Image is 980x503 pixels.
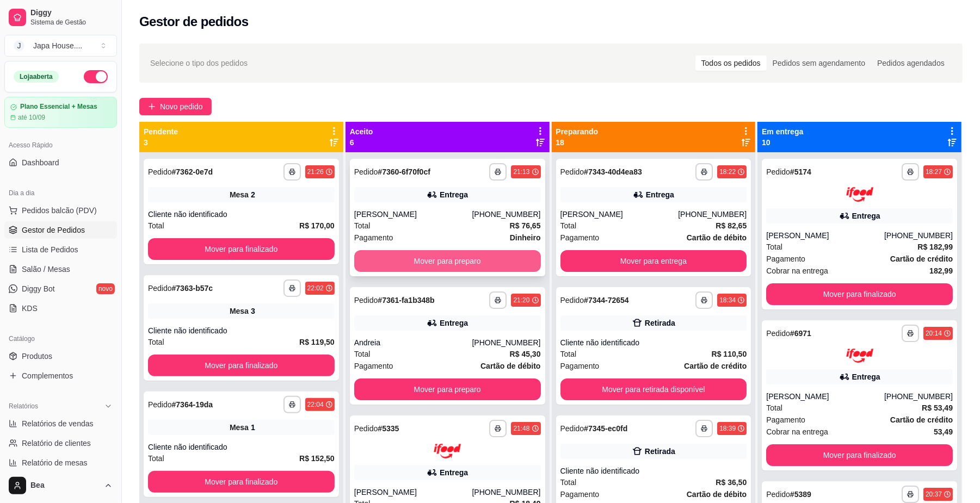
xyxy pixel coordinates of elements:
[4,280,117,297] a: Diggy Botnovo
[9,402,38,411] span: Relatórios
[354,337,472,348] div: Andreia
[884,391,953,402] div: [PHONE_NUMBER]
[354,487,472,498] div: [PERSON_NAME]
[560,209,679,220] div: [PERSON_NAME]
[510,350,541,358] strong: R$ 45,30
[766,329,790,338] span: Pedido
[22,225,85,235] span: Gestor de Pedidos
[513,167,529,176] div: 21:13
[4,300,117,317] a: KDS
[584,424,627,433] strong: # 7345-ec0fd
[510,233,541,242] strong: Dinheiro
[767,55,871,71] div: Pedidos sem agendamento
[354,232,393,244] span: Pagamento
[14,40,24,51] span: J
[480,362,540,370] strong: Cartão de débito
[762,126,803,137] p: Em entrega
[4,4,117,30] a: DiggySistema de Gestão
[4,473,117,499] button: Bea
[378,424,399,433] strong: # 5335
[719,296,736,305] div: 18:34
[556,137,599,148] p: 18
[354,378,541,400] button: Mover para preparo
[560,250,747,272] button: Mover para entrega
[766,414,805,426] span: Pagamento
[890,415,953,424] strong: Cartão de crédito
[172,167,213,176] strong: # 7362-0e7d
[22,303,38,314] span: KDS
[871,55,951,71] div: Pedidos agendados
[434,444,461,458] img: ifood
[144,126,178,137] p: Pendente
[299,221,335,230] strong: R$ 170,00
[560,220,577,232] span: Total
[766,283,953,305] button: Mover para finalizado
[354,209,472,220] div: [PERSON_NAME]
[646,189,674,200] div: Entrega
[22,264,70,275] span: Salão / Mesas
[378,167,430,176] strong: # 7360-6f70f0cf
[513,296,529,305] div: 21:20
[350,126,373,137] p: Aceito
[30,481,100,490] span: Bea
[4,434,117,452] a: Relatório de clientes
[790,490,811,499] strong: # 5389
[846,187,873,202] img: ifood
[22,205,97,216] span: Pedidos balcão (PDV)
[695,55,767,71] div: Todos os pedidos
[4,154,117,171] a: Dashboard
[926,490,942,499] div: 20:37
[150,57,248,69] span: Selecione o tipo dos pedidos
[22,283,55,294] span: Diggy Bot
[4,367,117,384] a: Complementos
[645,318,675,328] div: Retirada
[560,488,600,500] span: Pagamento
[148,325,335,336] div: Cliente não identificado
[766,265,828,277] span: Cobrar na entrega
[148,209,335,220] div: Cliente não identificado
[440,318,468,328] div: Entrega
[160,101,203,113] span: Novo pedido
[922,403,953,412] strong: R$ 53,49
[299,454,335,463] strong: R$ 152,50
[354,360,393,372] span: Pagamento
[4,415,117,432] a: Relatórios de vendas
[934,427,953,436] strong: 53,49
[929,266,953,275] strong: 182,99
[926,329,942,338] div: 20:14
[148,220,164,232] span: Total
[4,202,117,219] button: Pedidos balcão (PDV)
[684,362,747,370] strong: Cartão de crédito
[584,296,629,305] strong: # 7344-72654
[148,400,172,409] span: Pedido
[307,284,324,293] div: 22:02
[148,167,172,176] span: Pedido
[30,8,113,18] span: Diggy
[4,347,117,365] a: Produtos
[852,210,880,221] div: Entrega
[4,454,117,471] a: Relatório de mesas
[33,40,82,51] div: Japa House. ...
[22,351,52,362] span: Produtos
[4,330,117,347] div: Catálogo
[84,70,108,83] button: Alterar Status
[440,467,468,478] div: Entrega
[148,452,164,464] span: Total
[4,35,117,57] button: Select a team
[766,444,953,466] button: Mover para finalizado
[148,442,335,452] div: Cliente não identificado
[472,337,540,348] div: [PHONE_NUMBER]
[687,233,747,242] strong: Cartão de débito
[22,438,91,449] span: Relatório de clientes
[4,136,117,154] div: Acesso Rápido
[790,329,811,338] strong: # 6971
[560,337,747,348] div: Cliente não identificado
[852,371,880,382] div: Entrega
[230,422,249,433] span: Mesa
[251,306,255,316] div: 3
[22,370,73,381] span: Complementos
[510,221,541,230] strong: R$ 76,65
[926,167,942,176] div: 18:27
[645,446,675,457] div: Retirada
[766,253,805,265] span: Pagamento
